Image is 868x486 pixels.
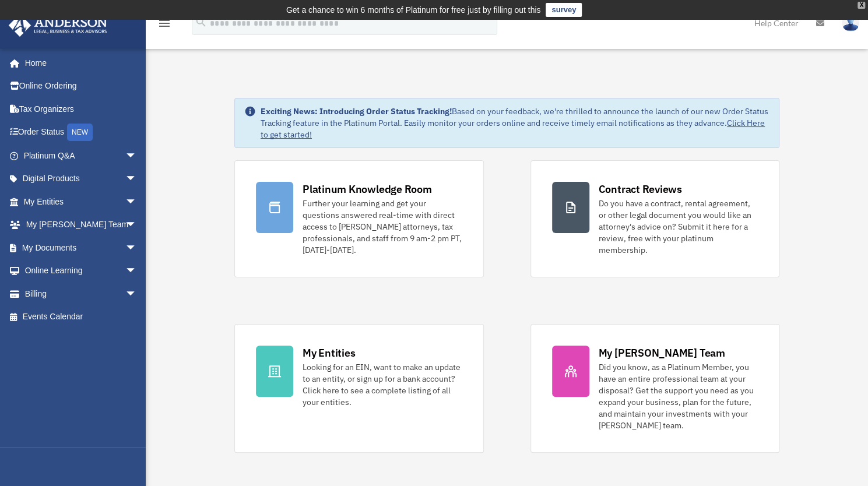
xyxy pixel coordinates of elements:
[8,51,149,75] a: Home
[234,160,484,277] a: Platinum Knowledge Room Further your learning and get your questions answered real-time with dire...
[234,324,484,453] a: My Entities Looking for an EIN, want to make an update to an entity, or sign up for a bank accoun...
[125,213,149,237] span: arrow_drop_down
[125,167,149,191] span: arrow_drop_down
[261,106,452,117] strong: Exciting News: Introducing Order Status Tracking!
[125,282,149,306] span: arrow_drop_down
[8,213,154,237] a: My [PERSON_NAME] Teamarrow_drop_down
[303,361,462,408] div: Looking for an EIN, want to make an update to an entity, or sign up for a bank account? Click her...
[599,182,682,196] div: Contract Reviews
[157,16,171,30] i: menu
[8,167,154,191] a: Digital Productsarrow_drop_down
[157,20,171,30] a: menu
[8,75,154,98] a: Online Ordering
[261,118,765,140] a: Click Here to get started!
[8,282,154,305] a: Billingarrow_drop_down
[8,190,154,213] a: My Entitiesarrow_drop_down
[303,346,355,360] div: My Entities
[303,198,462,256] div: Further your learning and get your questions answered real-time with direct access to [PERSON_NAM...
[286,3,541,17] div: Get a chance to win 6 months of Platinum for free just by filling out this
[599,361,758,431] div: Did you know, as a Platinum Member, you have an entire professional team at your disposal? Get th...
[8,144,154,167] a: Platinum Q&Aarrow_drop_down
[530,324,780,453] a: My [PERSON_NAME] Team Did you know, as a Platinum Member, you have an entire professional team at...
[8,121,154,145] a: Order StatusNEW
[303,182,432,196] div: Platinum Knowledge Room
[8,236,154,259] a: My Documentsarrow_drop_down
[858,2,865,9] div: close
[546,3,582,17] a: survey
[8,259,154,283] a: Online Learningarrow_drop_down
[5,14,111,37] img: Anderson Advisors Platinum Portal
[125,259,149,283] span: arrow_drop_down
[125,190,149,214] span: arrow_drop_down
[67,124,93,141] div: NEW
[125,236,149,260] span: arrow_drop_down
[530,160,780,277] a: Contract Reviews Do you have a contract, rental agreement, or other legal document you would like...
[599,198,758,256] div: Do you have a contract, rental agreement, or other legal document you would like an attorney's ad...
[8,305,154,329] a: Events Calendar
[125,144,149,168] span: arrow_drop_down
[261,105,769,140] div: Based on your feedback, we're thrilled to announce the launch of our new Order Status Tracking fe...
[8,97,154,121] a: Tax Organizers
[599,346,725,360] div: My [PERSON_NAME] Team
[195,16,208,29] i: search
[842,15,859,31] img: User Pic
